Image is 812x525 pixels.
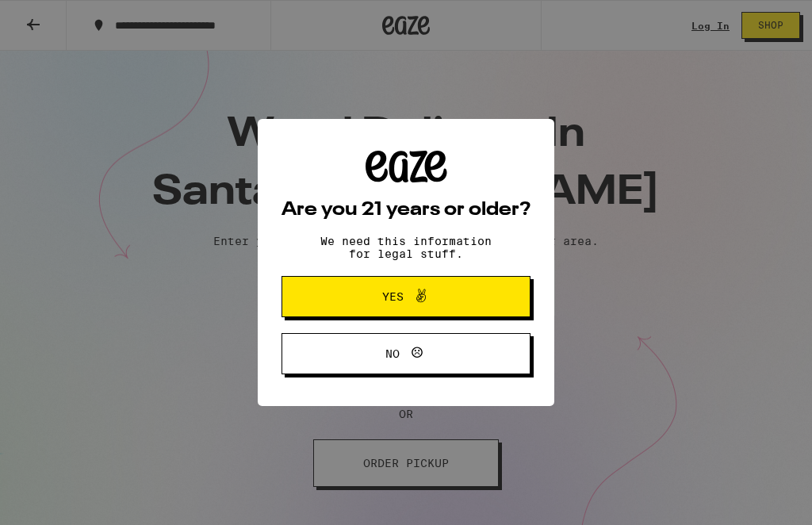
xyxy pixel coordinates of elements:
button: No [282,333,530,374]
span: Yes [382,291,404,302]
span: No [385,348,400,359]
button: Yes [282,276,530,317]
h2: Are you 21 years or older? [282,201,530,220]
p: We need this information for legal stuff. [307,235,505,260]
